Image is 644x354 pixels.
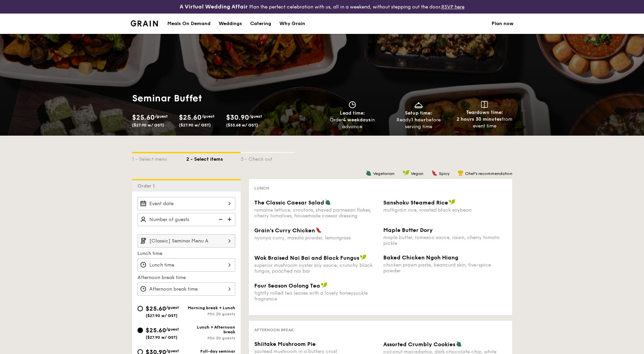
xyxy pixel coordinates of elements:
div: Ready before serving time [388,117,449,130]
span: Vegetarian [373,171,394,176]
span: ($27.90 w/ GST) [179,123,211,127]
span: /guest [166,305,179,310]
img: icon-add.58712e84.svg [225,213,235,226]
span: Four Season Oolong Tea [254,282,320,289]
span: Assorted Crumbly Cookies [383,341,455,348]
div: maple butter, romesco sauce, raisin, cherry tomato pickle [383,235,507,246]
span: Lunch [254,186,269,191]
span: Maple Butter Dory [383,227,433,233]
a: Plan now [492,14,514,34]
span: ($33.68 w/ GST) [226,123,258,127]
a: RSVP here [441,4,464,10]
div: multigrain rice, roasted black soybean [383,207,507,213]
div: Plan the perfect celebration with us, all in a weekend, without stepping out the door. [127,3,518,11]
span: Sanshoku Steamed Rice [383,199,448,206]
div: 3 - Check out [241,153,295,163]
span: Setup time: [405,110,432,116]
input: $25.60/guest($27.90 w/ GST)Morning break + LunchMin 30 guests [137,306,143,311]
span: Chef's recommendation [465,171,512,176]
span: Baked Chicken Ngoh Hiang [383,254,458,261]
div: Full-day seminar [186,349,235,354]
img: icon-vegetarian.fe4039eb.svg [325,199,331,205]
span: Shiitake Mushroom Pie [254,341,316,347]
input: Number of guests [137,213,235,226]
img: Grain [131,20,158,26]
span: /guest [155,114,168,119]
div: nyonya curry, masala powder, lemongrass [254,235,378,241]
div: superior mushroom oyster soy sauce, crunchy black fungus, poached nai bai [254,262,378,274]
span: ($27.90 w/ GST) [146,313,178,318]
a: Why Grain [275,14,309,34]
span: $25.60 [179,114,202,122]
img: icon-chevron-right.3c0dfbd6.svg [224,234,235,247]
input: Afternoon break time [137,282,235,296]
div: Weddings [219,14,242,34]
a: Catering [246,14,275,34]
div: chicken prawn paste, beancurd skin, five-spice powder [383,262,507,274]
span: The Classic Caesar Salad [254,199,324,206]
span: Grain's Curry Chicken [254,227,315,234]
label: Lunch time [137,250,235,257]
img: icon-dish.430c3a2e.svg [413,101,424,109]
span: Wok Braised Nai Bai and Black Fungus [254,255,359,261]
span: Vegan [411,171,423,176]
strong: 2 hours 30 minutes [457,116,502,122]
input: Lunch time [137,258,235,272]
div: Morning break + Lunch [186,306,235,310]
span: Lead time: [340,110,365,116]
img: icon-vegetarian.fe4039eb.svg [456,341,462,347]
span: Order 1 [137,183,158,189]
a: Weddings [215,14,246,34]
img: icon-chef-hat.a58ddaea.svg [458,170,464,176]
img: icon-vegetarian.fe4039eb.svg [366,170,372,176]
img: icon-reduce.1d2dbef1.svg [215,213,225,226]
span: ($27.90 w/ GST) [146,335,178,340]
div: romaine lettuce, croutons, shaved parmesan flakes, cherry tomatoes, housemade caesar dressing [254,207,378,219]
div: Meals On Demand [167,14,210,34]
img: icon-teardown.65201eee.svg [481,101,488,108]
span: $25.60 [132,114,155,122]
span: Spicy [439,171,449,176]
span: Afternoon break [254,328,294,332]
div: Why Grain [279,14,305,34]
label: Afternoon break time [137,274,235,281]
div: 2 - Select items [186,153,241,163]
img: icon-vegan.f8ff3823.svg [449,199,456,205]
div: Catering [250,14,271,34]
div: from event time [454,116,515,130]
strong: 1 hour [411,117,426,123]
span: ($27.90 w/ GST) [132,123,164,127]
span: /guest [166,327,179,332]
div: Lunch + Afternoon break [186,325,235,334]
span: /guest [166,349,179,353]
div: 1 - Select menu [132,153,186,163]
input: Event date [137,197,235,210]
a: Logotype [131,20,158,26]
div: Order in advance [322,117,383,130]
img: icon-vegan.f8ff3823.svg [360,254,367,260]
span: /guest [202,114,215,119]
input: $25.60/guest($27.90 w/ GST)Lunch + Afternoon breakMin 30 guests [137,328,143,333]
strong: 4 weekdays [343,117,371,123]
img: icon-vegan.f8ff3823.svg [321,282,328,288]
div: Min 30 guests [186,336,235,340]
img: icon-vegan.f8ff3823.svg [403,170,409,176]
span: /guest [249,114,262,119]
h1: Seminar Buffet [132,92,268,104]
div: Min 30 guests [186,312,235,316]
h4: A Virtual Wedding Affair [180,3,248,11]
span: Teardown time: [466,110,503,115]
a: Meals On Demand [163,14,215,34]
span: $30.90 [226,114,249,122]
div: tightly rolled tea leaves with a lovely honeysuckle fragrance [254,290,378,302]
img: icon-spicy.37a8142b.svg [431,170,438,176]
span: $25.60 [146,305,166,312]
img: icon-spicy.37a8142b.svg [316,227,322,233]
img: icon-clock.2db775ea.svg [347,101,357,109]
span: $25.60 [146,327,166,334]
